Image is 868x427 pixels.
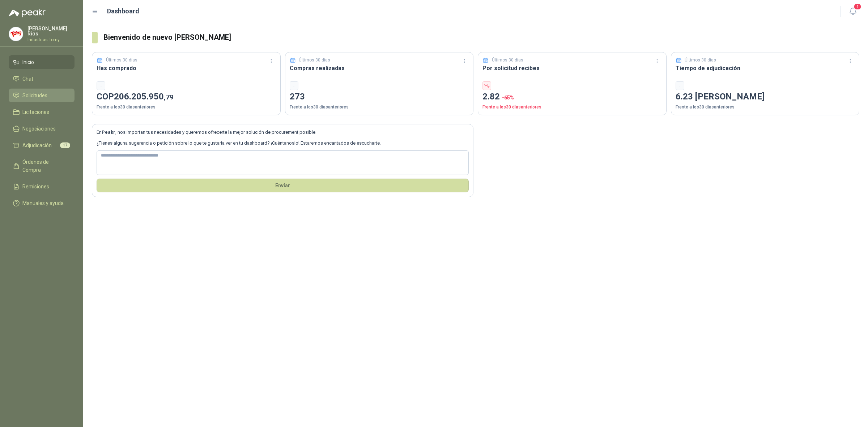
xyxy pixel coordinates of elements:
span: Remisiones [22,183,49,191]
p: Frente a los 30 días anteriores [676,104,855,111]
p: Últimos 30 días [106,57,137,64]
p: 6.23 [PERSON_NAME] [676,90,855,104]
p: Últimos 30 días [492,57,523,64]
a: Inicio [9,55,75,69]
a: Adjudicación17 [9,138,75,152]
button: 1 [846,5,859,18]
p: Frente a los 30 días anteriores [482,104,662,111]
p: Frente a los 30 días anteriores [97,104,276,111]
span: Solicitudes [22,91,47,99]
div: - [97,81,105,90]
button: Envíar [97,179,469,192]
p: COP [97,90,276,104]
p: Frente a los 30 días anteriores [290,104,469,111]
span: 17 [60,142,70,148]
span: -65 % [502,95,514,101]
span: Adjudicación [22,141,52,149]
p: En , nos importan tus necesidades y queremos ofrecerte la mejor solución de procurement posible. [97,129,469,136]
b: Peakr [102,129,115,135]
p: 273 [290,90,469,104]
h3: Por solicitud recibes [482,64,662,73]
p: Últimos 30 días [685,57,716,64]
a: Licitaciones [9,105,75,119]
a: Órdenes de Compra [9,155,75,177]
p: 2.82 [482,90,662,104]
span: Inicio [22,58,34,66]
span: Licitaciones [22,108,49,116]
span: 206.205.950 [114,91,174,102]
a: Chat [9,72,75,86]
a: Negociaciones [9,122,75,136]
span: 1 [854,3,861,10]
p: ¿Tienes alguna sugerencia o petición sobre lo que te gustaría ver en tu dashboard? ¡Cuéntanoslo! ... [97,140,469,147]
span: Chat [22,75,33,83]
p: Últimos 30 días [299,57,330,64]
span: Manuales y ayuda [22,199,64,207]
h3: Compras realizadas [290,64,469,73]
p: [PERSON_NAME] Ríos [27,26,75,36]
a: Manuales y ayuda [9,196,75,210]
span: Órdenes de Compra [22,158,68,174]
h1: Dashboard [107,6,139,16]
img: Company Logo [9,27,23,41]
h3: Tiempo de adjudicación [676,64,855,73]
a: Remisiones [9,180,75,193]
span: ,79 [164,93,174,101]
div: - [290,81,298,90]
a: Solicitudes [9,89,75,102]
h3: Bienvenido de nuevo [PERSON_NAME] [103,32,859,43]
img: Logo peakr [9,9,46,17]
p: Industrias Tomy [27,38,75,42]
span: Negociaciones [22,125,56,133]
div: - [676,81,684,90]
h3: Has comprado [97,64,276,73]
